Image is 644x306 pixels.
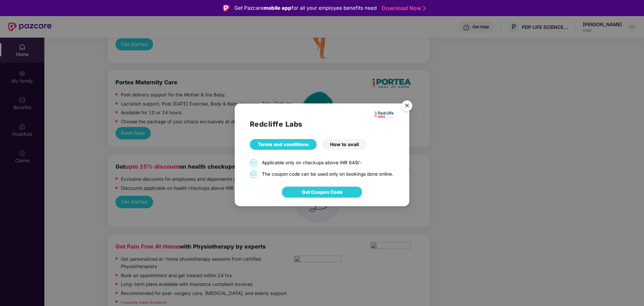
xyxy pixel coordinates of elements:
[262,159,394,167] div: Applicable only on checkups above INR 649/-
[398,97,416,116] img: svg+xml;base64,PHN2ZyB4bWxucz0iaHR0cDovL3d3dy53My5vcmcvMjAwMC9zdmciIHdpZHRoPSI1NiIgaGVpZ2h0PSI1Ni...
[382,5,424,12] a: Download Now
[262,171,394,178] div: The coupon code can be used only on bookings done online.
[423,5,426,12] img: Stroke
[250,170,257,178] span: 02
[398,97,416,115] button: Close
[250,139,317,149] div: Terms and conditions
[234,4,377,12] div: Get Pazcare for all your employee benefits need
[264,5,291,11] strong: mobile app
[250,118,394,129] h2: Redcliffe Labs
[322,139,367,149] div: How to avail
[374,110,394,119] img: Screenshot%202023-06-01%20at%2011.51.45%20AM.png
[282,186,362,198] button: Get Coupon Code
[250,159,257,166] span: 01
[302,188,342,195] span: Get Coupon Code
[223,5,230,11] img: Logo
